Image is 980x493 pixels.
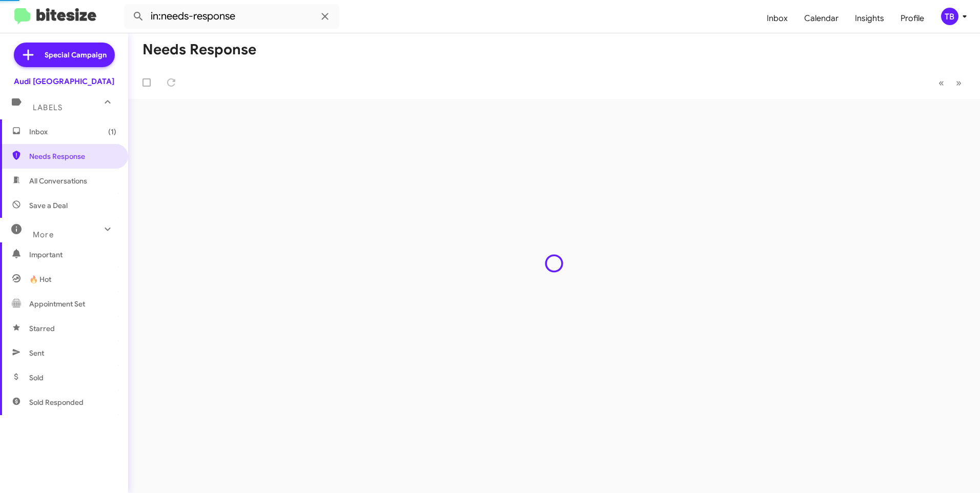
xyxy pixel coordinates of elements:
[892,4,932,33] a: Profile
[29,397,84,407] span: Sold Responded
[759,4,796,33] a: Inbox
[45,50,107,60] span: Special Campaign
[847,4,892,33] a: Insights
[29,200,68,211] span: Save a Deal
[29,127,116,137] span: Inbox
[941,8,958,25] div: TB
[124,4,339,29] input: Search
[29,348,44,358] span: Sent
[29,250,116,260] span: Important
[142,42,256,58] h1: Needs Response
[29,151,116,161] span: Needs Response
[108,127,116,137] span: (1)
[932,8,969,25] button: TB
[796,4,847,33] a: Calendar
[29,299,85,309] span: Appointment Set
[932,72,950,93] button: Previous
[938,76,944,89] span: «
[956,76,962,89] span: »
[29,323,55,334] span: Starred
[29,274,51,284] span: 🔥 Hot
[29,373,44,383] span: Sold
[33,103,63,112] span: Labels
[14,76,114,87] div: Audi [GEOGRAPHIC_DATA]
[33,230,54,239] span: More
[950,72,968,93] button: Next
[29,176,87,186] span: All Conversations
[933,72,968,93] nav: Page navigation example
[14,43,115,67] a: Special Campaign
